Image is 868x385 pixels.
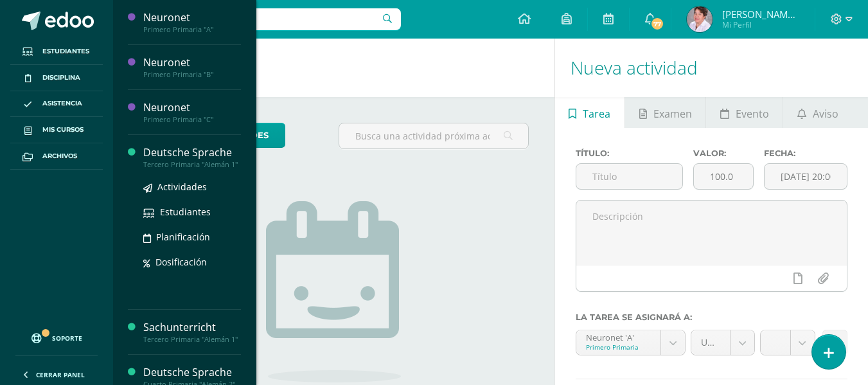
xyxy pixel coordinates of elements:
a: Planificación [143,229,241,244]
label: La tarea se asignará a: [576,312,847,322]
input: Busca una actividad próxima aquí... [339,123,527,148]
span: Examen [653,98,692,129]
span: Asistencia [42,98,82,109]
div: Primero Primaria [586,343,651,352]
a: Examen [625,97,705,128]
span: Estudiantes [160,206,211,218]
a: Archivos [10,143,103,170]
span: Estudiantes [42,46,89,57]
a: Mis cursos [10,117,103,143]
div: Primero Primaria "B" [143,70,241,79]
a: Evento [706,97,783,128]
img: no_activities.png [266,201,401,382]
span: 77 [650,17,664,31]
a: Actividades [143,179,241,194]
a: Aviso [783,97,852,128]
div: Deutsche Sprache [143,145,241,160]
span: Mis cursos [42,125,84,135]
span: Unidad 4 [701,330,720,355]
a: Unidad 4 [691,330,754,355]
a: Estudiantes [10,39,103,65]
div: Primero Primaria "C" [143,115,241,124]
label: Título: [576,148,683,158]
a: Estudiantes [143,204,241,219]
div: Neuronet [143,100,241,115]
input: Fecha de entrega [765,164,847,189]
a: NeuronetPrimero Primaria "B" [143,55,241,79]
span: Planificación [156,231,210,243]
a: Soporte [15,321,98,352]
input: Título [576,164,682,189]
span: Mi Perfil [722,19,799,30]
a: Deutsche SpracheTercero Primaria "Alemán 1" [143,145,241,169]
div: Neuronet [143,10,241,25]
span: Cerrar panel [36,370,85,379]
div: Tercero Primaria "Alemán 1" [143,160,241,169]
h1: Nueva actividad [571,39,853,97]
label: Fecha: [764,148,847,158]
a: SachunterrichtTercero Primaria "Alemán 1" [143,320,241,344]
div: Neuronet 'A' [586,330,651,343]
span: Aviso [813,98,838,129]
img: e25b2687233f2d436f85fc9313f9d881.png [687,6,713,32]
span: Disciplina [42,73,80,83]
span: Actividades [157,181,207,193]
a: NeuronetPrimero Primaria "A" [143,10,241,34]
a: Neuronet 'A'Primero Primaria [576,330,686,355]
div: Sachunterricht [143,320,241,335]
span: Soporte [52,334,82,343]
div: Tercero Primaria "Alemán 1" [143,335,241,344]
span: Tarea [583,98,610,129]
h1: Actividades [128,39,539,97]
span: Archivos [42,151,77,161]
a: Dosificación [143,255,241,269]
label: Valor: [693,148,754,158]
a: Asistencia [10,91,103,118]
a: NeuronetPrimero Primaria "C" [143,100,241,124]
span: Evento [736,98,769,129]
span: [PERSON_NAME] del [PERSON_NAME] [722,8,799,21]
input: Busca un usuario... [121,8,401,30]
a: Disciplina [10,65,103,91]
div: Primero Primaria "A" [143,25,241,34]
a: Tarea [555,97,624,128]
span: Dosificación [155,256,207,268]
div: Neuronet [143,55,241,70]
div: Deutsche Sprache [143,365,241,380]
input: Puntos máximos [694,164,753,189]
